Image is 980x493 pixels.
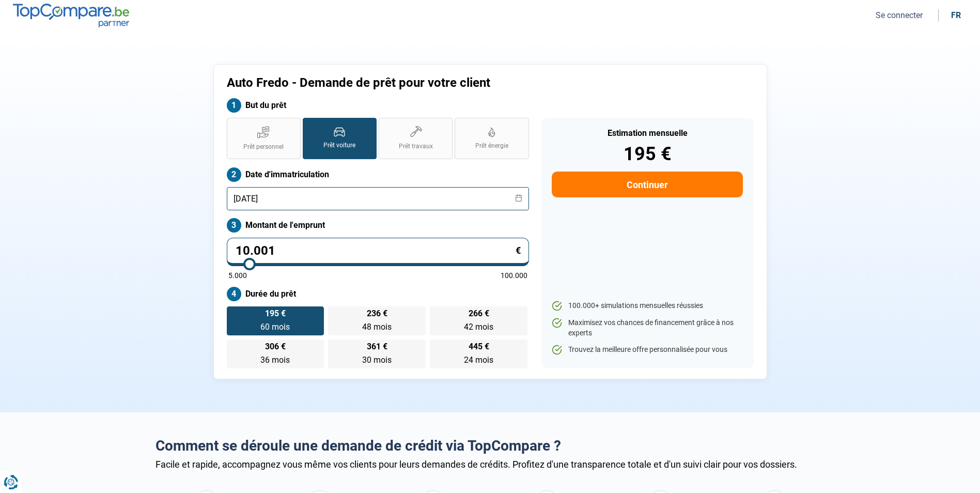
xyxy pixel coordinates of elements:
[552,318,742,338] li: Maximisez vos chances de financement grâce à nos experts
[552,172,742,197] button: Continuer
[367,343,387,351] span: 361 €
[464,322,493,332] span: 42 mois
[552,301,742,311] li: 100.000+ simulations mensuelles réussies
[260,355,290,365] span: 36 mois
[228,272,247,279] span: 5.000
[516,246,521,255] span: €
[265,343,286,351] span: 306 €
[155,459,825,470] div: Facile et rapide, accompagnez vous même vos clients pour leurs demandes de crédits. Profitez d'un...
[475,142,508,150] span: Prêt énergie
[552,129,742,137] div: Estimation mensuelle
[951,10,961,20] div: fr
[501,272,527,279] span: 100.000
[362,322,392,332] span: 48 mois
[13,4,129,27] img: TopCompare.be
[227,218,529,233] label: Montant de l'emprunt
[399,142,433,151] span: Prêt travaux
[227,287,529,301] label: Durée du prêt
[464,355,493,365] span: 24 mois
[243,143,284,151] span: Prêt personnel
[260,322,290,332] span: 60 mois
[362,355,392,365] span: 30 mois
[469,310,489,318] span: 266 €
[552,145,742,163] div: 195 €
[227,167,529,182] label: Date d'immatriculation
[367,310,387,318] span: 236 €
[552,345,742,355] li: Trouvez la meilleure offre personnalisée pour vous
[227,187,529,210] input: jj/mm/aaaa
[873,10,926,21] button: Se connecter
[265,310,286,318] span: 195 €
[469,343,489,351] span: 445 €
[323,141,355,150] span: Prêt voiture
[227,98,529,113] label: But du prêt
[227,75,619,90] h1: Auto Fredo - Demande de prêt pour votre client
[155,437,825,455] h2: Comment se déroule une demande de crédit via TopCompare ?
